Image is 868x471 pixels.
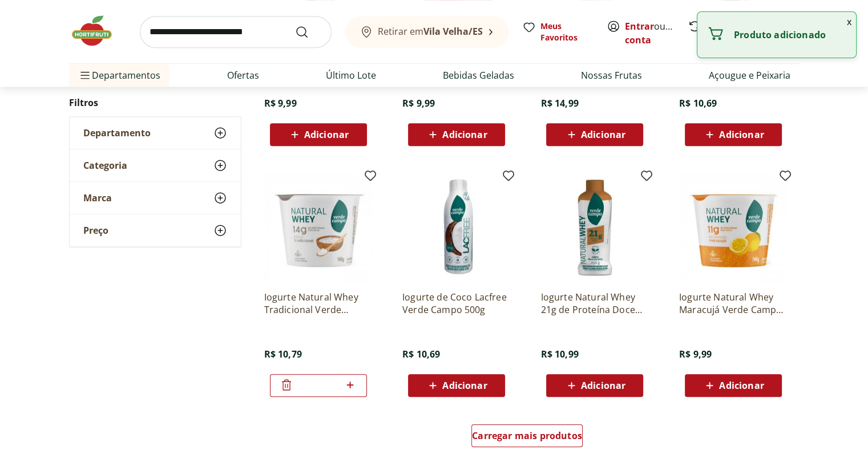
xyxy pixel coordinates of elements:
span: Categoria [83,160,127,171]
a: Último Lote [326,68,376,82]
span: Meus Favoritos [540,21,593,43]
span: Departamento [83,127,151,139]
button: Fechar notificação [842,12,856,31]
a: Iogurte Natural Whey 21g de Proteína Doce De Leite Verde Campo 250g [540,291,649,316]
button: Adicionar [270,123,367,146]
span: Adicionar [442,381,487,390]
button: Submit Search [295,25,322,39]
img: Iogurte Natural Whey Maracujá Verde Campo 140g [679,173,788,282]
button: Adicionar [546,374,643,397]
span: R$ 10,69 [402,348,440,360]
button: Adicionar [546,123,643,146]
span: Carregar mais produtos [472,431,582,440]
a: Nossas Frutas [581,68,642,82]
span: R$ 14,99 [540,97,578,109]
span: R$ 9,99 [264,97,297,109]
p: Produto adicionado [734,29,847,40]
span: Adicionar [581,381,625,390]
span: ou [625,19,676,47]
a: Bebidas Geladas [443,68,514,82]
span: Retirar em [378,26,483,36]
button: Preço [70,214,241,246]
a: Meus Favoritos [522,21,593,43]
span: Adicionar [442,130,487,139]
span: R$ 9,99 [679,348,712,360]
span: Adicionar [304,130,349,139]
span: R$ 9,99 [402,97,435,109]
b: Vila Velha/ES [423,25,483,38]
button: Marca [70,182,241,214]
button: Categoria [70,149,241,181]
h2: Filtros [69,91,241,114]
button: Adicionar [685,374,782,397]
img: Hortifruti [69,14,126,48]
span: Adicionar [719,130,764,139]
a: Entrar [625,20,654,33]
button: Adicionar [408,123,505,146]
button: Departamento [70,117,241,149]
a: Iogurte de Coco Lacfree Verde Campo 500g [402,291,511,316]
button: Adicionar [408,374,505,397]
span: R$ 10,99 [540,348,578,360]
a: Ofertas [227,68,259,82]
a: Carregar mais produtos [471,424,583,452]
a: Criar conta [625,20,688,46]
span: Marca [83,192,112,204]
button: Retirar emVila Velha/ES [345,16,508,48]
span: Adicionar [581,130,625,139]
a: Iogurte Natural Whey Maracujá Verde Campo 140g [679,291,788,316]
button: Menu [78,62,92,89]
button: Adicionar [685,123,782,146]
span: Preço [83,225,108,236]
span: Departamentos [78,62,160,89]
span: R$ 10,69 [679,97,717,109]
a: Iogurte Natural Whey Tradicional Verde Campo 140g [264,291,373,316]
input: search [140,16,332,48]
img: Iogurte de Coco Lacfree Verde Campo 500g [402,173,511,282]
img: Iogurte Natural Whey Tradicional Verde Campo 140g [264,173,373,282]
span: R$ 10,79 [264,348,302,360]
img: Iogurte Natural Whey 21g de Proteína Doce De Leite Verde Campo 250g [540,173,649,282]
a: Açougue e Peixaria [709,68,790,82]
span: Adicionar [719,381,764,390]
